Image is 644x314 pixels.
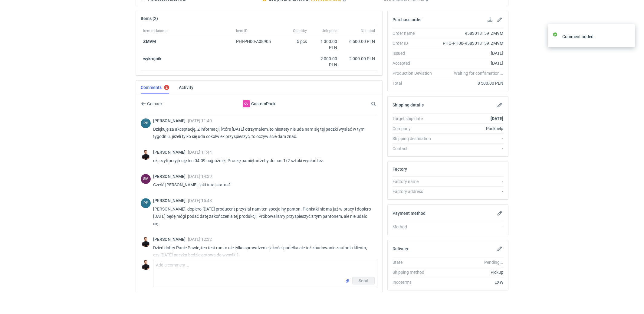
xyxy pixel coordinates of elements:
[562,34,626,40] div: Comment added.
[393,246,408,251] h2: Delivery
[486,16,494,23] button: Download PO
[293,28,307,33] span: Quantity
[437,224,503,230] div: -
[141,16,158,21] h2: Items (2)
[437,126,503,132] div: Packhelp
[188,118,212,123] span: [DATE] 11:40
[153,205,373,227] p: [PERSON_NAME], dopiero [DATE] producent przysłał nam ten specjalny panton. Planistki nie ma już w...
[393,40,437,46] div: Order ID
[153,150,188,155] span: [PERSON_NAME]
[143,28,167,33] span: Item nickname
[437,178,503,185] div: -
[141,118,151,128] div: Paweł Puch
[393,178,437,185] div: Factory name
[146,102,163,106] span: Go back
[393,80,437,86] div: Total
[188,237,212,242] span: [DATE] 12:32
[359,279,368,283] span: Send
[491,116,503,121] strong: [DATE]
[153,244,373,259] p: Dzień dobry Panie Pawle, ten test run to nie tylko sprawdzenie jakości pudełka ale też zbudowanie...
[141,150,151,160] img: Tomasz Kubiak
[153,157,373,164] p: ok, czyli przyjmuję ten 04.09 najpóźniej. Proszę pamiętać żeby do nas 1/2 sztuki wysłać też.
[393,188,437,195] div: Factory address
[141,198,151,208] div: Paweł Puch
[141,198,151,208] figcaption: PP
[393,126,437,132] div: Company
[393,224,437,230] div: Method
[393,269,437,275] div: Shipping method
[141,260,151,270] img: Tomasz Kubiak
[393,259,437,265] div: State
[393,279,437,285] div: Incoterms
[393,116,437,122] div: Target ship date
[166,85,168,90] div: 2
[141,237,151,247] img: Tomasz Kubiak
[437,188,503,195] div: -
[496,16,503,23] button: Edit purchase order
[496,245,503,252] button: Edit delivery details
[153,118,188,123] span: [PERSON_NAME]
[153,174,188,179] span: [PERSON_NAME]
[143,56,161,61] strong: wykrojnik
[141,100,163,107] button: Go back
[393,60,437,66] div: Accepted
[188,174,212,179] span: [DATE] 14:39
[153,126,373,140] p: Dziękuję za akceptację. Z informacji, które [DATE] otrzymałem, to niestety nie uda nam się tej pa...
[393,136,437,142] div: Shipping destination
[243,100,250,107] figcaption: Cu
[484,260,503,265] em: Pending...
[209,100,309,107] div: CustomPack
[437,136,503,142] div: -
[243,100,250,107] div: CustomPack
[312,56,337,68] div: 2 000.00 PLN
[312,38,337,51] div: 1 300.00 PLN
[496,210,503,217] button: Edit payment method
[393,146,437,152] div: Contact
[153,198,188,203] span: [PERSON_NAME]
[437,279,503,285] div: EXW
[153,181,373,188] p: Cześć [PERSON_NAME], jaki tutaj status?
[141,118,151,128] figcaption: PP
[437,40,503,46] div: PHO-PH00-R583018159_ZMVM
[279,36,309,53] div: 5 pcs
[342,38,375,44] div: 6 500.00 PLN
[393,30,437,36] div: Order name
[454,70,503,76] em: Waiting for confirmation...
[236,38,277,44] div: PHI-PH00-A08905
[153,237,188,242] span: [PERSON_NAME]
[141,174,151,184] div: Sebastian Markut
[437,30,503,36] div: R583018159_ZMVM
[393,17,422,22] h2: Purchase order
[352,277,375,284] button: Send
[361,28,375,33] span: Net total
[626,33,630,40] button: close
[236,28,248,33] span: Item ID
[393,70,437,76] div: Production Deviation
[437,146,503,152] div: -
[437,269,503,275] div: Pickup
[437,80,503,86] div: 8 500.00 PLN
[143,39,156,44] a: ZMVM
[141,174,151,184] figcaption: SM
[393,103,424,107] h2: Shipping details
[141,81,169,94] a: Comments2
[322,28,337,33] span: Unit price
[393,167,407,172] h2: Factory
[179,81,193,94] a: Activity
[188,150,212,155] span: [DATE] 11:44
[437,50,503,56] div: [DATE]
[437,60,503,66] div: [DATE]
[393,50,437,56] div: Issued
[188,198,212,203] span: [DATE] 15:48
[370,100,389,107] input: Search
[496,101,503,109] button: Edit shipping details
[342,56,375,62] div: 2 000.00 PLN
[393,211,425,216] h2: Payment method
